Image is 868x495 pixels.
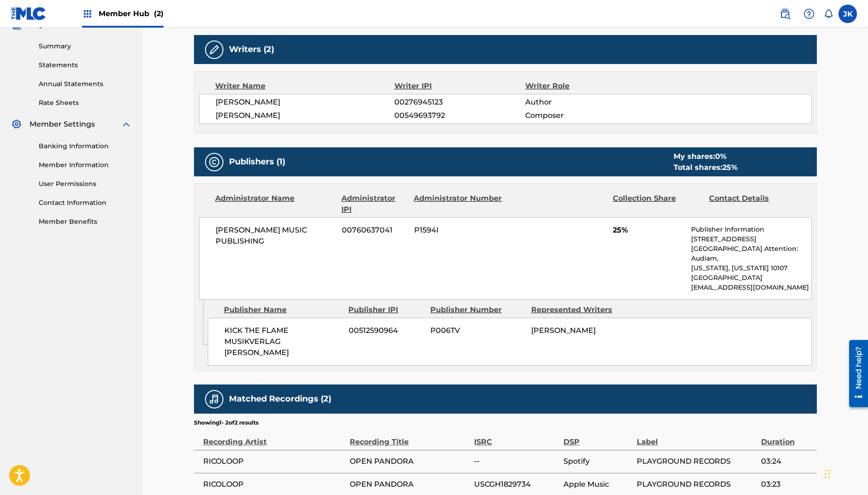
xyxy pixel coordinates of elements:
[99,8,164,19] span: Member Hub
[691,283,811,292] p: [EMAIL_ADDRESS][DOMAIN_NAME]
[430,325,524,336] span: P006TV
[11,7,47,20] img: MLC Logo
[691,263,811,273] p: [US_STATE], [US_STATE] 10107
[342,225,407,236] span: 00760637041
[691,225,811,234] p: Publisher Information
[29,119,95,130] span: Member Settings
[229,157,285,167] h5: Publishers (1)
[394,97,525,108] span: 00276945123
[11,119,22,130] img: Member Settings
[474,427,559,448] div: ISRC
[229,394,331,404] h5: Matched Recordings (2)
[822,451,868,495] iframe: Chat Widget
[691,273,811,283] p: [GEOGRAPHIC_DATA]
[350,427,469,448] div: Recording Title
[563,427,632,448] div: DSP
[349,325,423,336] span: 00512590964
[341,193,407,215] div: Administrator IPI
[194,419,258,427] p: Showing 1 - 2 of 2 results
[216,110,394,121] span: [PERSON_NAME]
[39,60,132,70] a: Statements
[563,456,632,467] span: Spotify
[224,325,342,358] span: KICK THE FLAME MUSIKVERLAG [PERSON_NAME]
[209,44,220,55] img: Writers
[709,193,798,215] div: Contact Details
[780,8,791,19] img: search
[39,141,132,151] a: Banking Information
[216,97,394,108] span: [PERSON_NAME]
[224,304,341,315] div: Publisher Name
[715,152,727,161] span: 0 %
[348,304,423,315] div: Publisher IPI
[350,479,469,490] span: OPEN PANDORA
[215,81,394,92] div: Writer Name
[209,394,220,405] img: Matched Recordings
[203,479,345,490] span: RICOLOOP
[722,163,738,172] span: 25 %
[674,162,738,173] div: Total shares:
[414,225,504,236] span: P1594I
[824,9,833,18] div: Notifications
[842,337,868,411] iframe: Resource Center
[525,81,645,92] div: Writer Role
[474,479,559,490] span: USCGH1829734
[39,79,132,89] a: Annual Statements
[121,119,132,130] img: expand
[203,456,345,467] span: RICOLOOP
[613,193,702,215] div: Collection Share
[563,479,632,490] span: Apple Music
[761,427,812,448] div: Duration
[39,98,132,108] a: Rate Sheets
[761,479,812,490] span: 03:23
[839,5,857,23] div: User Menu
[761,456,812,467] span: 03:24
[394,110,525,121] span: 00549693792
[39,160,132,170] a: Member Information
[350,456,469,467] span: OPEN PANDORA
[39,217,132,227] a: Member Benefits
[216,225,335,247] span: [PERSON_NAME] MUSIC PUBLISHING
[394,81,526,92] div: Writer IPI
[691,234,811,263] p: [STREET_ADDRESS][GEOGRAPHIC_DATA] Attention: Audiam,
[525,97,645,108] span: Author
[474,456,559,467] span: --
[800,5,818,23] div: Help
[39,179,132,189] a: User Permissions
[531,304,625,315] div: Represented Writers
[209,157,220,168] img: Publishers
[525,110,645,121] span: Composer
[203,427,345,448] div: Recording Artist
[637,479,757,490] span: PLAYGROUND RECORDS
[674,151,738,162] div: My shares:
[39,198,132,208] a: Contact Information
[414,193,503,215] div: Administrator Number
[803,8,815,19] img: help
[229,44,274,55] h5: Writers (2)
[82,8,93,19] img: Top Rightsholders
[531,326,596,335] span: [PERSON_NAME]
[430,304,524,315] div: Publisher Number
[637,456,757,467] span: PLAYGROUND RECORDS
[825,460,830,488] div: Drag
[613,225,684,236] span: 25%
[215,193,334,215] div: Administrator Name
[776,5,794,23] a: Public Search
[637,427,757,448] div: Label
[39,41,132,51] a: Summary
[154,9,164,18] span: (2)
